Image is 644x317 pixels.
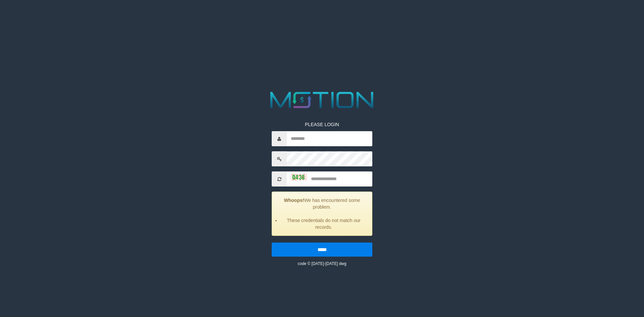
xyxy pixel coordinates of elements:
[272,192,372,236] div: We has encountered some problem.
[280,217,367,230] li: These credentials do not match our records.
[290,174,307,180] img: captcha
[284,198,304,203] strong: Whoops!
[266,89,378,111] img: MOTION_logo.png
[272,121,372,128] p: PLEASE LOGIN
[298,261,346,266] small: code © [DATE]-[DATE] dwg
